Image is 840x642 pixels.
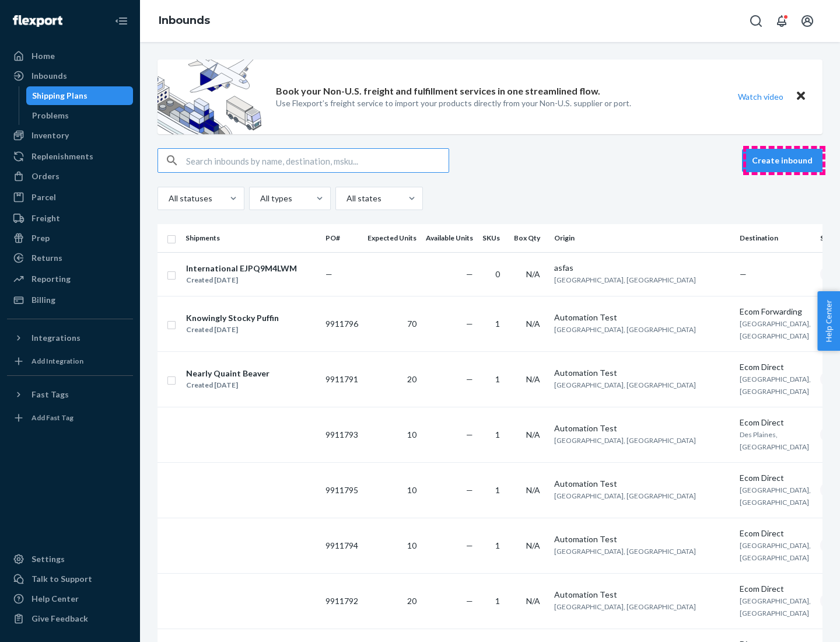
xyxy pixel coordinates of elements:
[7,550,133,568] a: Settings
[554,423,730,434] div: Automation Test
[740,528,811,539] div: Ecom Direct
[466,540,473,550] span: —
[554,325,696,334] span: [GEOGRAPHIC_DATA], [GEOGRAPHIC_DATA]
[554,275,696,284] span: [GEOGRAPHIC_DATA], [GEOGRAPHIC_DATA]
[7,147,133,166] a: Replenishments
[554,436,696,445] span: [GEOGRAPHIC_DATA], [GEOGRAPHIC_DATA]
[7,409,133,427] a: Add Fast Tag
[554,602,696,611] span: [GEOGRAPHIC_DATA], [GEOGRAPHIC_DATA]
[554,533,730,545] div: Automation Test
[526,485,540,495] span: N/A
[26,106,134,125] a: Problems
[466,269,473,279] span: —
[526,319,540,329] span: N/A
[796,9,819,33] button: Open account menu
[167,193,169,204] input: All statuses
[276,85,600,98] p: Book your Non-U.S. freight and fulfillment services in one streamlined flow.
[321,296,363,351] td: 9911796
[32,191,56,203] div: Parcel
[740,361,811,373] div: Ecom Direct
[32,110,69,121] div: Problems
[7,67,133,85] a: Inbounds
[321,224,363,252] th: PO#
[407,540,416,550] span: 10
[32,332,80,344] div: Integrations
[149,4,219,38] ol: breadcrumbs
[321,518,363,573] td: 9911794
[32,413,73,423] div: Add Fast Tag
[730,88,791,105] button: Watch video
[32,356,83,366] div: Add Integration
[740,472,811,484] div: Ecom Direct
[32,553,65,565] div: Settings
[407,374,416,384] span: 20
[186,274,297,286] div: Created [DATE]
[466,374,473,384] span: —
[466,319,473,329] span: —
[32,170,60,182] div: Orders
[407,430,416,439] span: 10
[740,596,811,617] span: [GEOGRAPHIC_DATA], [GEOGRAPHIC_DATA]
[740,486,811,507] span: [GEOGRAPHIC_DATA], [GEOGRAPHIC_DATA]
[7,270,133,288] a: Reporting
[7,126,133,145] a: Inventory
[740,319,811,340] span: [GEOGRAPHIC_DATA], [GEOGRAPHIC_DATA]
[744,9,768,33] button: Open Search Box
[554,491,696,500] span: [GEOGRAPHIC_DATA], [GEOGRAPHIC_DATA]
[549,224,735,252] th: Origin
[817,291,840,351] span: Help Center
[407,596,416,606] span: 20
[554,262,730,274] div: asfas
[466,596,473,606] span: —
[32,252,62,264] div: Returns
[478,224,509,252] th: SKUs
[186,149,449,172] input: Search inbounds by name, destination, msku...
[13,15,62,27] img: Flexport logo
[32,90,87,102] div: Shipping Plans
[7,385,133,404] button: Fast Tags
[740,269,747,279] span: —
[7,589,133,608] a: Help Center
[740,375,811,396] span: [GEOGRAPHIC_DATA], [GEOGRAPHIC_DATA]
[7,209,133,228] a: Freight
[495,540,500,550] span: 1
[407,485,416,495] span: 10
[32,212,60,224] div: Freight
[321,573,363,629] td: 9911792
[7,291,133,309] a: Billing
[495,485,500,495] span: 1
[554,589,730,601] div: Automation Test
[32,389,69,400] div: Fast Tags
[32,573,92,585] div: Talk to Support
[276,97,631,109] p: Use Flexport’s freight service to import your products directly from your Non-U.S. supplier or port.
[32,273,71,285] div: Reporting
[259,193,260,204] input: All types
[526,596,540,606] span: N/A
[740,306,811,317] div: Ecom Forwarding
[7,249,133,267] a: Returns
[554,547,696,556] span: [GEOGRAPHIC_DATA], [GEOGRAPHIC_DATA]
[186,368,269,379] div: Nearly Quaint Beaver
[740,541,811,562] span: [GEOGRAPHIC_DATA], [GEOGRAPHIC_DATA]
[32,70,67,82] div: Inbounds
[32,151,93,162] div: Replenishments
[770,9,793,33] button: Open notifications
[32,593,79,605] div: Help Center
[7,47,133,65] a: Home
[7,609,133,628] button: Give Feedback
[495,319,500,329] span: 1
[110,9,133,33] button: Close Navigation
[526,374,540,384] span: N/A
[495,596,500,606] span: 1
[742,149,822,172] button: Create inbound
[554,478,730,490] div: Automation Test
[159,14,210,27] a: Inbounds
[7,167,133,186] a: Orders
[325,269,332,279] span: —
[181,224,321,252] th: Shipments
[421,224,478,252] th: Available Units
[466,485,473,495] span: —
[7,352,133,371] a: Add Integration
[7,329,133,347] button: Integrations
[321,462,363,518] td: 9911795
